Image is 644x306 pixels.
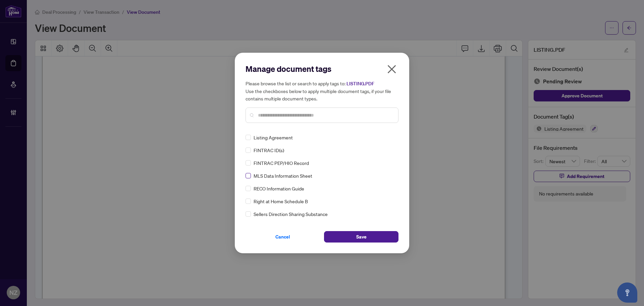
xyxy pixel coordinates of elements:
span: MLS Data Information Sheet [254,172,312,179]
button: Open asap [617,282,637,303]
span: Right at Home Schedule B [254,198,308,205]
span: FINTRAC PEP/HIO Record [254,159,309,167]
span: Save [356,231,367,242]
h2: Manage document tags [246,63,398,74]
span: close [386,64,397,75]
span: FINTRAC ID(s) [254,146,284,154]
button: Cancel [246,231,320,243]
span: Cancel [275,231,290,242]
span: RECO Information Guide [254,185,304,192]
span: LISTING.PDF [346,81,374,87]
button: Save [324,231,398,243]
span: Sellers Direction Sharing Substance [254,210,328,218]
span: Listing Agreement [254,134,293,141]
h5: Please browse the list or search to apply tags to: Use the checkboxes below to apply multiple doc... [246,80,398,102]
